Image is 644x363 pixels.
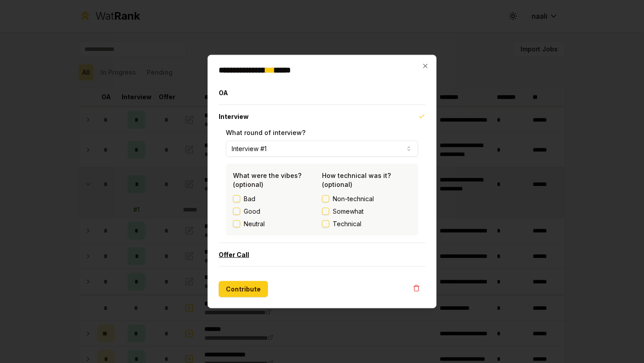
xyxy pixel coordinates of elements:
[333,194,374,203] span: Non-technical
[333,219,361,228] span: Technical
[322,208,329,215] button: Somewhat
[244,207,260,216] label: Good
[244,194,255,203] label: Bad
[219,243,425,266] button: Offer Call
[226,129,305,136] label: What round of interview?
[219,128,425,243] div: Interview
[322,195,329,203] button: Non-technical
[333,207,364,216] span: Somewhat
[322,220,329,228] button: Technical
[233,172,301,188] label: What were the vibes? (optional)
[219,281,268,297] button: Contribute
[219,105,425,128] button: Interview
[244,219,265,228] label: Neutral
[322,172,391,188] label: How technical was it? (optional)
[219,81,425,105] button: OA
